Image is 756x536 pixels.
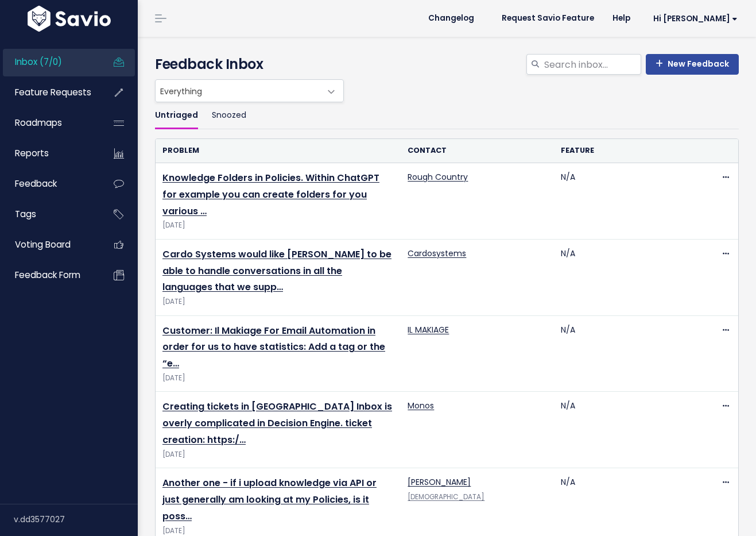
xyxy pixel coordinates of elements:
[25,6,114,32] img: logo-white.9d6f32f41409.svg
[15,117,62,129] span: Roadmaps
[3,262,95,288] a: Feedback form
[543,54,641,75] input: Search inbox...
[493,10,603,27] a: Request Savio Feature
[554,392,707,468] td: N/A
[554,139,707,163] th: Feature
[15,269,80,281] span: Feedback form
[162,219,394,232] span: [DATE]
[408,248,466,259] a: Cardosystems
[646,54,739,75] a: New Feedback
[162,372,394,384] span: [DATE]
[554,315,707,392] td: N/A
[3,201,95,227] a: Tags
[408,324,449,336] a: IL MAKIAGE
[14,504,138,534] div: v.dd3577027
[15,178,57,190] span: Feedback
[3,232,95,258] a: Voting Board
[3,79,95,106] a: Feature Requests
[408,400,434,411] a: Monos
[3,171,95,197] a: Feedback
[162,324,385,371] a: Customer: Il Makiage For Email Automation in order for us to have statistics: Add a tag or the “e…
[162,171,379,218] a: Knowledge Folders in Policies. Within ChatGPT for example you can create folders for you various …
[639,10,747,28] a: Hi [PERSON_NAME]
[408,171,468,183] a: Rough Country
[15,56,62,68] span: Inbox (7/0)
[554,239,707,315] td: N/A
[155,79,344,102] span: Everything
[155,54,739,75] h4: Feedback Inbox
[156,80,320,102] span: Everything
[3,110,95,136] a: Roadmaps
[603,10,639,27] a: Help
[15,208,36,220] span: Tags
[3,49,95,75] a: Inbox (7/0)
[15,238,71,250] span: Voting Board
[554,163,707,240] td: N/A
[408,492,484,502] a: [DEMOGRAPHIC_DATA]
[408,476,471,488] a: [PERSON_NAME]
[15,86,91,98] span: Feature Requests
[155,102,198,129] a: Untriaged
[212,102,246,129] a: Snoozed
[162,296,394,308] span: [DATE]
[162,476,377,523] a: Another one - if i upload knowledge via API or just generally am looking at my Policies, is it poss…
[156,139,401,163] th: Problem
[155,102,739,129] ul: Filter feature requests
[162,449,394,461] span: [DATE]
[653,14,738,23] span: Hi [PERSON_NAME]
[162,248,391,294] a: Cardo Systems would like [PERSON_NAME] to be able to handle conversations in all the languages th...
[428,14,474,22] span: Changelog
[162,400,392,446] a: Creating tickets in [GEOGRAPHIC_DATA] Inbox is overly complicated in Decision Engine. ticket crea...
[401,139,554,163] th: Contact
[3,140,95,167] a: Reports
[15,147,49,159] span: Reports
